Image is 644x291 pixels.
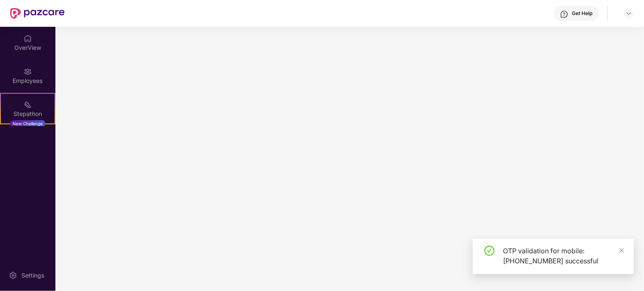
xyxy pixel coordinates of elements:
[9,271,17,280] img: svg+xml;base64,PHN2ZyBpZD0iU2V0dGluZy0yMHgyMCIgeG1sbnM9Imh0dHA6Ly93d3cudzMub3JnLzIwMDAvc3ZnIiB3aW...
[1,110,55,118] div: Stepathon
[10,8,65,19] img: New Pazcare Logo
[484,246,495,256] span: check-circle
[619,247,625,253] span: close
[560,10,568,18] img: svg+xml;base64,PHN2ZyBpZD0iSGVscC0zMngzMiIgeG1sbnM9Imh0dHA6Ly93d3cudzMub3JnLzIwMDAvc3ZnIiB3aWR0aD...
[626,10,632,17] img: svg+xml;base64,PHN2ZyBpZD0iRHJvcGRvd24tMzJ4MzIiIHhtbG5zPSJodHRwOi8vd3d3LnczLm9yZy8yMDAwL3N2ZyIgd2...
[24,67,32,76] img: svg+xml;base64,PHN2ZyBpZD0iRW1wbG95ZWVzIiB4bWxucz0iaHR0cDovL3d3dy53My5vcmcvMjAwMC9zdmciIHdpZHRoPS...
[24,100,32,109] img: svg+xml;base64,PHN2ZyB4bWxucz0iaHR0cDovL3d3dy53My5vcmcvMjAwMC9zdmciIHdpZHRoPSIyMSIgaGVpZ2h0PSIyMC...
[19,271,47,280] div: Settings
[10,120,45,127] div: New Challenge
[503,246,624,266] div: OTP validation for mobile: [PHONE_NUMBER] successful
[24,34,32,43] img: svg+xml;base64,PHN2ZyBpZD0iSG9tZSIgeG1sbnM9Imh0dHA6Ly93d3cudzMub3JnLzIwMDAvc3ZnIiB3aWR0aD0iMjAiIG...
[572,10,592,17] div: Get Help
